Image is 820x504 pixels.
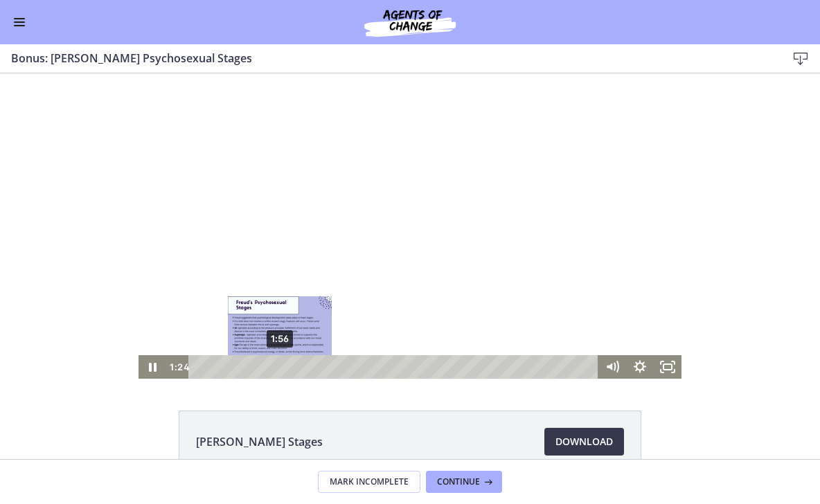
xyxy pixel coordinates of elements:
h3: Bonus: [PERSON_NAME] Psychosexual Stages [11,50,765,66]
button: Continue [426,471,502,493]
button: Mark Incomplete [318,471,420,493]
button: Pause [139,282,166,305]
button: Fullscreen [654,282,681,305]
span: Continue [437,476,480,487]
button: Enable menu [11,14,28,30]
img: Agents of Change [327,6,493,39]
span: [PERSON_NAME] Stages [196,433,323,450]
a: Download [544,428,624,456]
button: Show settings menu [626,282,654,305]
button: Mute [598,282,626,305]
span: Download [555,433,613,450]
span: Mark Incomplete [330,476,409,487]
div: Playbar [199,282,591,305]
